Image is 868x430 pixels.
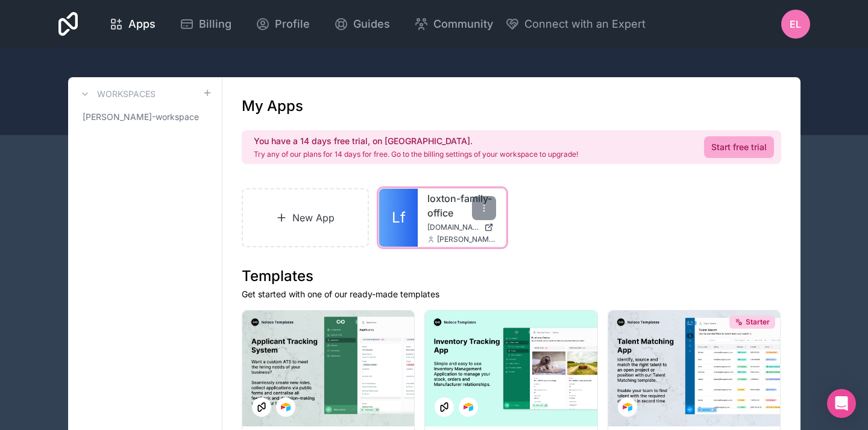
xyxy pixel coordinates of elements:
p: Try any of our plans for 14 days for free. Go to the billing settings of your workspace to upgrade! [254,150,578,159]
span: Guides [353,16,390,33]
span: [DOMAIN_NAME] [427,223,479,232]
span: Community [433,16,493,33]
a: Start free trial [704,136,774,158]
a: [PERSON_NAME]-workspace [78,106,212,128]
span: [PERSON_NAME]-workspace [83,111,199,123]
h1: Templates [242,267,781,286]
a: Guides [324,11,400,37]
span: Connect with an Expert [524,16,646,33]
img: Airtable Logo [281,402,291,412]
h1: My Apps [242,96,303,116]
img: Airtable Logo [464,402,473,412]
a: Billing [170,11,241,37]
span: Profile [275,16,310,33]
span: Apps [128,16,156,33]
a: Community [404,11,503,37]
a: Profile [246,11,319,37]
a: New App [242,188,370,247]
h2: You have a 14 days free trial, on [GEOGRAPHIC_DATA]. [254,135,578,147]
a: Apps [99,11,165,37]
span: Starter [746,317,770,327]
button: Connect with an Expert [505,16,646,33]
span: Lf [392,208,406,227]
a: [DOMAIN_NAME] [427,223,496,232]
a: loxton-family-office [427,191,496,220]
img: Airtable Logo [623,402,632,412]
span: Billing [199,16,231,33]
a: Workspaces [78,87,156,101]
span: [PERSON_NAME][EMAIL_ADDRESS][DOMAIN_NAME] [437,235,496,244]
span: EL [790,17,801,31]
a: Lf [379,189,418,247]
h3: Workspaces [97,88,156,100]
div: Open Intercom Messenger [827,389,856,418]
p: Get started with one of our ready-made templates [242,288,781,300]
